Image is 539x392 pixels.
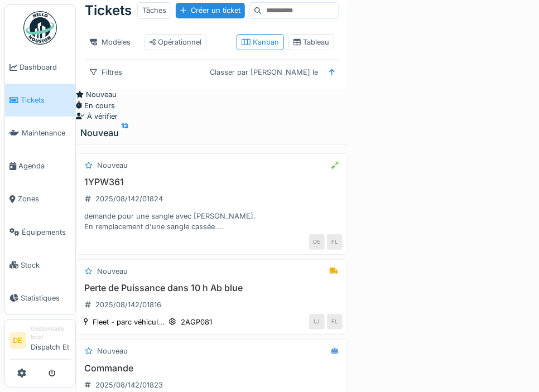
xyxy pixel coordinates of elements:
[21,293,71,303] span: Statistiques
[5,149,75,182] a: Agenda
[5,84,75,117] a: Tickets
[5,117,75,149] a: Maintenance
[309,314,325,330] div: LJ
[18,193,71,204] span: Zones
[309,234,325,250] div: DE
[5,282,75,314] a: Statistiques
[5,249,75,282] a: Stock
[76,100,348,111] div: En cours
[81,177,343,187] h3: 1YPW361
[21,95,71,105] span: Tickets
[5,183,75,216] a: Zones
[327,314,343,330] div: FL
[97,266,128,277] div: Nouveau
[18,161,71,171] span: Agenda
[81,283,343,293] h3: Perte de Puissance dans 10 h Ab blue
[205,64,323,80] div: Classer par [PERSON_NAME] le
[5,51,75,84] a: Dashboard
[293,37,329,47] div: Tableau
[23,11,57,45] img: Badge_color-CXgf-gQk.svg
[95,299,161,310] div: 2025/08/142/01816
[31,325,71,342] div: Gestionnaire local
[81,211,343,232] div: demande pour une sangle avec [PERSON_NAME]. En remplacement d'une sangle cassée. Chauffeur Lurkin
[242,37,279,47] div: Kanban
[9,332,26,349] li: DE
[181,317,212,327] div: 2AGP081
[93,317,165,327] div: Fleet - parc véhicul...
[22,128,71,138] span: Maintenance
[21,260,71,270] span: Stock
[137,2,171,18] div: Tâches
[80,126,343,139] div: Nouveau
[97,346,128,356] div: Nouveau
[121,126,128,139] sup: 13
[85,34,136,50] div: Modèles
[150,37,201,47] div: Opérationnel
[22,227,71,238] span: Équipements
[31,325,71,357] li: Dispatch Et
[9,325,71,360] a: DE Gestionnaire localDispatch Et
[251,16,287,25] div: Ticket créé
[327,234,343,250] div: FL
[76,111,348,122] div: À vérifier
[20,62,71,72] span: Dashboard
[81,363,343,374] h3: Commande
[5,216,75,249] a: Équipements
[95,380,163,390] div: 2025/08/142/01823
[176,3,245,18] div: Créer un ticket
[85,64,127,80] div: Filtres
[76,89,348,100] div: Nouveau
[97,160,128,171] div: Nouveau
[95,193,163,204] div: 2025/08/142/01824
